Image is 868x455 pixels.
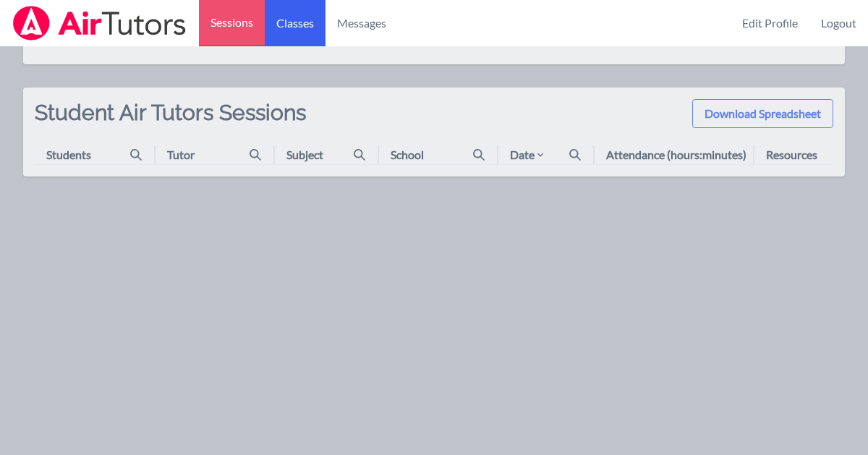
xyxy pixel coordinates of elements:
[766,146,817,163] div: Resources
[606,146,746,163] div: Attendance (hours:minutes)
[35,99,306,145] h2: Student Air Tutors Sessions
[167,146,195,163] div: Tutor
[286,146,323,163] div: Subject
[46,146,91,163] div: Students
[692,99,833,128] button: Download Spreadsheet
[510,146,546,163] div: Date
[12,6,187,41] img: Airtutors Logo
[391,146,424,163] div: School
[337,14,386,32] span: Messages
